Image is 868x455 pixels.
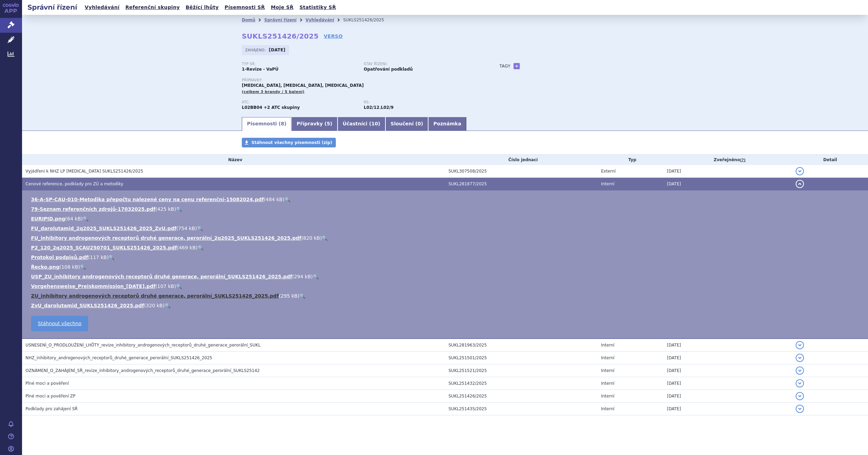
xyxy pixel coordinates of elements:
span: Interní [601,406,614,411]
strong: SUKLS251426/2025 [242,32,319,40]
a: 🔍 [285,197,290,202]
a: Poznámka [428,117,466,131]
p: ATC: [242,100,357,104]
li: ( ) [31,283,861,290]
a: Moje SŘ [269,3,296,12]
span: (celkem 3 brandy / 5 balení) [242,90,304,94]
abbr: (?) [740,158,745,163]
h2: Správní řízení [22,2,83,12]
span: [MEDICAL_DATA], [MEDICAL_DATA], [MEDICAL_DATA] [242,83,364,88]
a: 🔍 [197,226,203,231]
td: [DATE] [663,390,792,403]
a: Protokol podpisů.pdf [31,255,88,260]
a: 🔍 [176,283,182,289]
span: 320 kB [146,303,163,308]
td: SUKL251501/2025 [445,352,598,364]
span: Interní [601,355,614,360]
li: ( ) [31,215,861,222]
button: detail [796,405,804,413]
a: Vyhledávání [83,3,122,12]
td: SUKL251426/2025 [445,390,598,403]
a: 79-Seznam referenčních zdrojů-17032025.pdf [31,206,155,212]
a: 🔍 [176,206,182,212]
p: Typ SŘ: [242,62,357,66]
th: Typ [598,155,663,165]
a: 36-A-SP-CAU-010-Metodika přepočtu nalezené ceny na cenu referenční-15082024.pdf [31,197,264,202]
button: detail [796,167,804,175]
span: 8 [281,121,284,126]
span: 469 kB [179,245,196,250]
a: P2_120_2q2025_SCAU250701_SUKLS251426_2025.pdf [31,245,177,250]
span: Interní [601,381,614,386]
li: SUKLS251426/2025 [343,15,393,25]
td: [DATE] [663,352,792,364]
p: Přípravky: [242,78,486,82]
strong: [DATE] [269,48,286,52]
a: 🔍 [299,293,305,299]
li: ( ) [31,273,861,280]
td: [DATE] [663,364,792,377]
span: Podklady pro zahájení SŘ [25,406,77,411]
td: [DATE] [663,403,792,415]
li: ( ) [31,206,861,213]
a: 🔍 [322,235,328,241]
a: 🔍 [198,245,204,250]
h3: Tagy [499,62,510,70]
li: ( ) [31,292,861,299]
a: VERSO [324,33,343,40]
strong: +2 ATC skupiny [263,105,300,110]
button: detail [796,354,804,362]
span: Plné moci a pověření [25,381,69,386]
a: FU_darolutamid_2q2025_SUKLS251426_2025_ZvU.pdf [31,226,176,231]
a: Domů [242,18,255,22]
a: FU_inhibitory androgenových receptorů druhé generace, perorální_2q2025_SUKLS251426_2025.pdf [31,235,301,241]
td: SUKL251521/2025 [445,364,598,377]
button: detail [796,180,804,188]
strong: inhibitory androgenových receptorů druhé generace, perorální podání [364,105,379,110]
td: SUKL251432/2025 [445,377,598,390]
div: , [364,100,486,111]
a: Stáhnout všechno [31,316,88,331]
li: ( ) [31,225,861,232]
li: ( ) [31,244,861,251]
li: ( ) [31,235,861,241]
span: 108 kB [61,264,78,270]
a: Vorgehensweise_Preiskommission_[DATE].pdf [31,283,155,289]
span: 820 kB [303,235,320,241]
a: Účastníci (10) [338,117,385,131]
li: ( ) [31,196,861,203]
span: 754 kB [178,226,195,231]
a: 🔍 [313,274,319,279]
a: Správní řízení [264,18,297,22]
a: Vyhledávání [306,18,334,22]
li: ( ) [31,302,861,309]
td: SUKL281877/2025 [445,178,598,190]
a: Referenční skupiny [123,3,182,12]
td: [DATE] [663,377,792,390]
button: detail [796,379,804,387]
a: 🔍 [83,216,89,221]
span: Externí [601,169,616,174]
span: Plné moci a pověření ZP [25,394,75,399]
span: Vyjádřeni k NHZ LP ERLEADA SUKLS251426/2025 [25,169,143,174]
button: detail [796,341,804,349]
strong: 1-Revize - VaPÚ [242,67,278,72]
a: EURIPID.png [31,216,65,221]
th: Název [22,155,445,165]
p: RS: [364,100,479,104]
th: Zveřejněno [663,155,792,165]
a: Statistiky SŘ [297,3,338,12]
span: Interní [601,368,614,373]
td: [DATE] [663,178,792,190]
span: 10 [371,121,378,126]
span: Interní [601,343,614,348]
a: Písemnosti SŘ [223,3,267,12]
span: NHZ_inhibitory_androgenových_receptorů_druhé_generace_perorální_SUKLS251426_2025 [25,355,212,360]
td: SUKL251435/2025 [445,403,598,415]
span: 5 [327,121,330,126]
span: 294 kB [294,274,311,279]
a: Písemnosti (8) [242,117,291,131]
li: ( ) [31,254,861,261]
a: 🔍 [108,255,114,260]
span: USNESENÍ_O_PRODLOUŽENÍ_LHŮTY_revize_inhibitory_androgenových_receptorů_druhé_generace_perorální_SUKL [25,343,260,348]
